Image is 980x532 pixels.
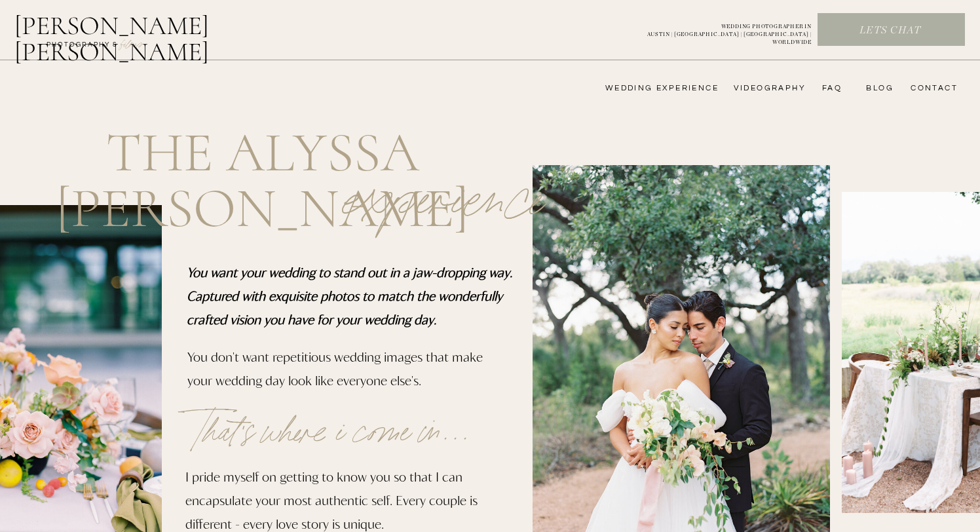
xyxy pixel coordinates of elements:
[587,83,719,94] a: wedding experience
[107,35,156,51] a: FILMs
[187,345,503,404] p: You don't want repetitious wedding images that make your wedding day look like everyone else's.
[816,83,842,94] a: FAQ
[188,389,514,482] p: That's where i come in...
[818,24,962,38] a: Lets chat
[39,40,125,56] a: photography &
[626,23,812,37] a: WEDDING PHOTOGRAPHER INAUSTIN | [GEOGRAPHIC_DATA] | [GEOGRAPHIC_DATA] | WORLDWIDE
[861,83,894,94] a: bLog
[626,23,812,37] p: WEDDING PHOTOGRAPHER IN AUSTIN | [GEOGRAPHIC_DATA] | [GEOGRAPHIC_DATA] | WORLDWIDE
[187,264,512,327] b: You want your wedding to stand out in a jaw-dropping way. Captured with exquisite photos to match...
[14,12,277,44] a: [PERSON_NAME] [PERSON_NAME]
[907,83,958,94] a: CONTACT
[730,83,806,94] a: videography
